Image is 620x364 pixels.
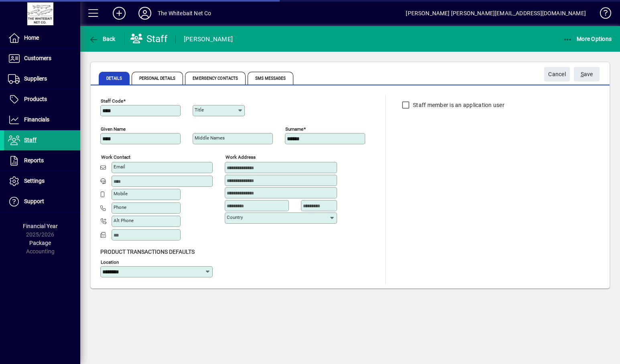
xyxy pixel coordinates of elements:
[101,126,126,132] mat-label: Given name
[101,259,119,265] mat-label: Location
[130,32,167,45] div: Staff
[23,223,58,229] span: Financial Year
[99,72,130,85] span: Details
[574,67,600,81] button: Save
[594,2,610,28] a: Knowledge Base
[114,204,126,210] mat-label: Phone
[89,36,116,42] span: Back
[132,6,158,20] button: Profile
[4,151,80,171] a: Reports
[548,68,566,81] span: Cancel
[184,33,233,46] div: [PERSON_NAME]
[87,32,118,46] button: Back
[158,7,211,20] div: The Whitebait Net Co
[132,72,183,85] span: Personal Details
[4,192,80,212] a: Support
[406,7,586,20] div: [PERSON_NAME] [PERSON_NAME][EMAIL_ADDRESS][DOMAIN_NAME]
[24,198,44,204] span: Support
[106,6,132,20] button: Add
[581,71,584,77] span: S
[285,126,303,132] mat-label: Surname
[24,75,47,82] span: Suppliers
[24,137,37,143] span: Staff
[101,98,123,104] mat-label: Staff Code
[544,67,570,81] button: Cancel
[4,49,80,69] a: Customers
[411,101,504,109] label: Staff member is an application user
[24,55,51,61] span: Customers
[114,164,125,170] mat-label: Email
[4,69,80,89] a: Suppliers
[581,68,593,81] span: ave
[227,214,243,220] mat-label: Country
[4,28,80,48] a: Home
[195,107,204,113] mat-label: Title
[24,178,45,184] span: Settings
[24,34,39,41] span: Home
[114,218,134,223] mat-label: Alt Phone
[248,72,293,85] span: SMS Messages
[114,191,128,196] mat-label: Mobile
[561,32,614,46] button: More Options
[24,116,49,123] span: Financials
[4,110,80,130] a: Financials
[100,249,195,255] span: Product Transactions Defaults
[24,157,44,164] span: Reports
[195,135,225,141] mat-label: Middle names
[80,32,124,46] app-page-header-button: Back
[24,96,47,102] span: Products
[4,171,80,191] a: Settings
[4,89,80,109] a: Products
[29,240,51,246] span: Package
[185,72,246,85] span: Emergency Contacts
[563,36,612,42] span: More Options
